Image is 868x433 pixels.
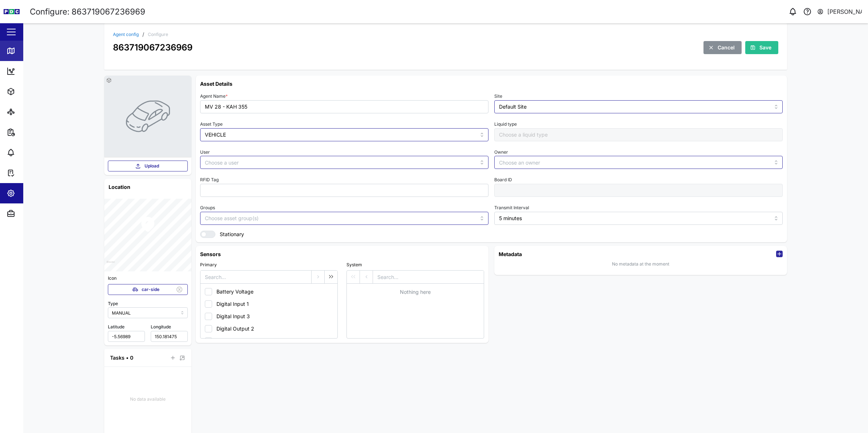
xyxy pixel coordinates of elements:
label: Asset Type [200,122,223,127]
label: Stationary [215,231,244,238]
button: Digital Input 3 [202,310,334,323]
div: Configure: 863719067236969 [30,5,145,18]
input: Choose a site [494,100,783,113]
div: Assets [19,88,41,96]
button: Cancel [703,41,742,54]
h6: Metadata [499,250,522,258]
button: car-side [108,284,188,295]
div: Icon [108,275,188,282]
button: Digital Output 2 [202,323,334,335]
button: [PERSON_NAME] [817,7,862,17]
button: Digital Output 3 [202,335,334,347]
label: Latitude [108,324,125,331]
div: Reports [19,128,44,136]
input: Search... [200,271,311,284]
label: User [200,150,210,155]
input: Choose an owner [494,156,783,169]
div: Dashboard [19,67,52,75]
label: Longitude [151,324,171,331]
button: Remove Icon [174,284,184,295]
label: Groups [200,205,215,210]
div: Tasks [19,169,39,177]
label: RFID Tag [200,177,219,182]
div: [PERSON_NAME] [827,7,862,16]
div: Sites [19,108,36,116]
div: Alarms [19,149,41,157]
button: Upload [108,161,188,171]
label: Transmit Interval [494,205,529,210]
h6: Sensors [200,250,484,258]
span: car-side [142,284,159,295]
span: Cancel [718,41,735,54]
label: Agent Name [200,94,228,99]
label: Owner [494,150,508,155]
div: Primary [200,262,338,268]
canvas: Map [104,199,191,271]
input: Choose an asset type [200,128,488,141]
span: Upload [145,161,159,171]
label: Liquid type [494,122,517,127]
label: Type [108,300,118,307]
button: Save [745,41,778,54]
input: Choose asset group(s) [205,215,330,221]
div: Configure [148,32,168,37]
div: System [346,262,484,268]
div: No data available [104,396,191,403]
input: Search... [373,271,484,284]
div: Tasks • 0 [110,354,133,362]
div: Settings [19,189,45,197]
img: VEHICLE photo [125,93,171,139]
div: Map marker [139,215,157,235]
button: Digital Input 1 [202,298,334,310]
div: 863719067236969 [113,41,192,54]
div: No metadata at the moment [612,261,669,268]
h6: Location [104,179,191,195]
a: Agent config [113,32,139,37]
label: Site [494,94,502,99]
button: Battery Voltage [202,286,334,298]
h6: Asset Details [200,80,783,88]
img: Main Logo [4,4,20,20]
label: Board ID [494,177,512,182]
input: Choose a user [200,156,488,169]
div: Nothing here [347,288,484,296]
a: Mapbox logo [106,261,115,269]
div: Map [19,47,35,55]
div: / [142,32,144,37]
div: Admin [19,210,40,218]
span: Save [759,41,771,54]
